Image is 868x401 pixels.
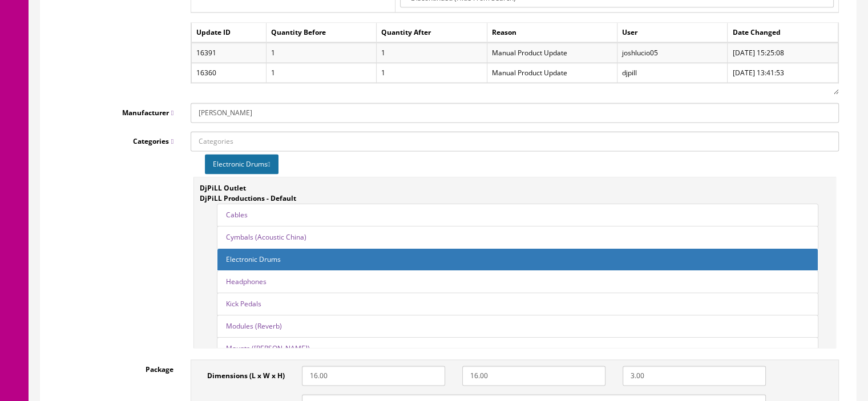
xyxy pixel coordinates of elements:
td: Manual Product Update [487,43,617,63]
input: Length [302,366,445,386]
td: Date Changed [728,23,838,42]
td: 16360 [192,63,266,83]
a: Mounts ([PERSON_NAME]) [226,343,310,353]
div: Electronic Drums [205,154,278,174]
input: Categories [191,131,839,151]
td: 1 [377,63,487,83]
td: joshlucio05 [617,43,728,63]
input: Width [462,366,605,386]
td: Update ID [192,23,266,42]
td: 16391 [192,43,266,63]
a: Modules (Reverb) [226,321,282,331]
span: Manufacturer [122,108,173,118]
a: Electronic Drums [226,254,281,264]
td: Quantity After [377,23,487,42]
td: 1 [266,63,377,83]
td: 1 [377,43,487,63]
td: Quantity Before [266,23,377,42]
td: [DATE] 15:25:08 [728,43,838,63]
strong: DjPiLL Outlet [200,183,246,193]
font: This item is already packaged and ready for shipment so this will ship quick. Buy with confidence... [21,122,627,150]
strong: DjPiLL Productions - Default [200,193,296,203]
strong: [PERSON_NAME]-18DR Cymbal [189,15,458,36]
a: Headphones [226,277,267,286]
td: djpill [617,63,728,83]
label: Dimensions (L x W x H) [197,366,293,381]
font: You are looking at a [PERSON_NAME]-18DR cymbal in excellent working condition. [144,74,503,86]
input: Manufacturer [191,103,839,123]
td: Reason [487,23,617,42]
label: Package [49,359,182,375]
strong: Please Note: This cymbal ONLY works with the TD-50 and TD-27 modules. Do not buy this unless you ... [45,98,603,110]
input: Height [623,366,766,386]
a: Cables [226,210,248,220]
td: Manual Product Update [487,63,617,83]
a: Kick Pedals [226,299,261,309]
a: Cymbals (Acoustic China) [226,232,306,242]
td: 1 [266,43,377,63]
td: [DATE] 13:41:53 [728,63,838,83]
td: User [617,23,728,42]
span: Categories [133,136,173,146]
